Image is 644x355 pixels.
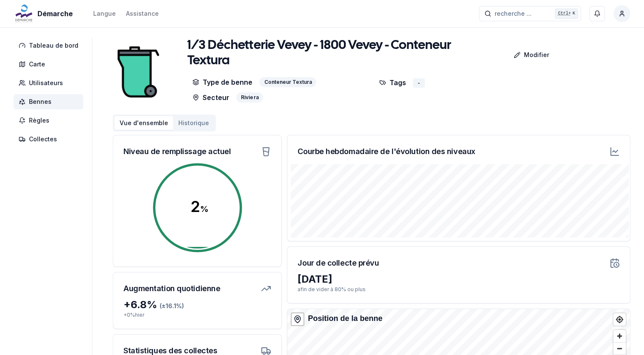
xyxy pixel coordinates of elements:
div: [DATE] [298,272,620,286]
a: Démarche [14,9,76,19]
a: Utilisateurs [14,75,87,91]
button: recherche ...Ctrl+K [479,6,581,21]
img: bin Image [113,38,164,106]
h3: Courbe hebdomadaire de l'évolution des niveaux [298,146,475,157]
span: Démarche [37,9,73,19]
img: Démarche Logo [14,3,34,24]
p: Type de benne [192,77,252,87]
a: Règles [14,113,87,128]
span: (± 16.1 %) [160,302,184,309]
a: Carte [14,57,87,72]
span: Bennes [29,97,52,106]
h3: Niveau de remplissage actuel [123,146,231,157]
button: Langue [93,9,116,19]
span: recherche ... [495,9,532,18]
h3: Augmentation quotidienne [123,283,220,295]
div: Langue [93,9,116,18]
button: Zoom out [613,342,626,355]
div: Riviera [236,92,263,103]
button: Zoom in [613,330,626,342]
div: - [413,78,425,88]
p: Secteur [192,92,229,103]
a: Assistance [126,9,159,19]
a: Bennes [14,94,87,109]
p: Modifier [524,51,549,59]
p: + 0 % hier [123,312,271,318]
span: Tableau de bord [29,41,78,50]
a: Tableau de bord [14,38,87,53]
a: Modifier [490,46,556,63]
a: Collectes [14,132,87,147]
span: Utilisateurs [29,79,63,87]
div: Position de la benne [308,312,382,324]
span: Carte [29,60,45,69]
p: afin de vider à 80% ou plus [298,286,620,293]
span: Collectes [29,135,57,143]
div: Conteneur Textura [259,77,316,87]
h3: Jour de collecte prévu [298,257,379,269]
span: Règles [29,116,49,125]
span: Zoom out [613,343,626,355]
button: Find my location [613,313,626,326]
button: Vue d'ensemble [114,116,173,130]
p: Tags [379,77,406,88]
button: Historique [173,116,214,130]
div: + 6.8 % [123,298,271,312]
h1: 1/3 Déchetterie Vevey - 1800 Vevey - Conteneur Textura [187,38,489,69]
